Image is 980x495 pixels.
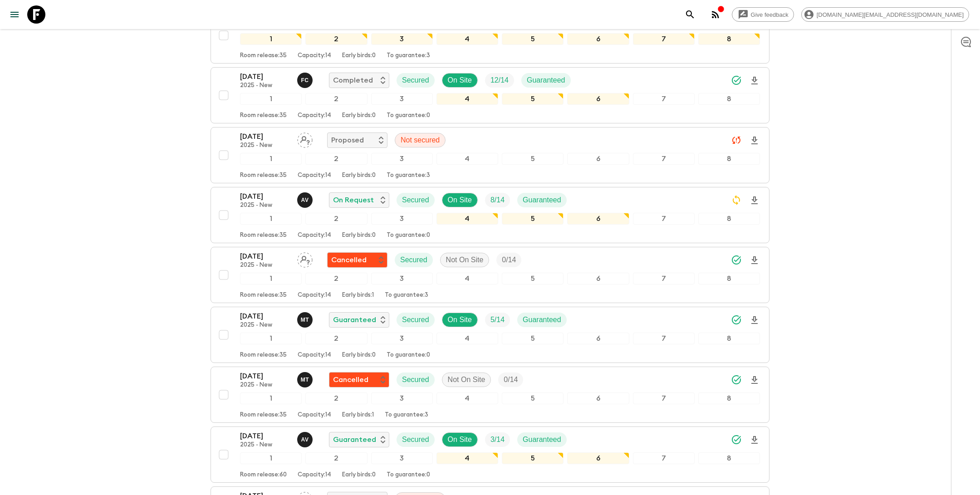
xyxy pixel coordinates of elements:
[387,112,430,119] p: To guarantee: 0
[298,292,331,299] p: Capacity: 14
[502,213,563,225] div: 5
[402,75,429,86] p: Secured
[297,75,314,83] span: Felipe Cavalcanti
[633,153,695,165] div: 7
[442,432,478,447] div: On Site
[496,253,521,267] div: Trip Fill
[240,142,290,149] p: 2025 - New
[567,93,629,105] div: 6
[211,187,769,243] button: [DATE]2025 - NewAndre Van BergOn RequestSecuredOn SiteTrip FillGuaranteed12345678Room release:35C...
[240,471,287,479] p: Room release: 60
[240,431,290,441] p: [DATE]
[498,372,523,387] div: Trip Fill
[402,195,429,206] p: Secured
[240,392,302,404] div: 1
[297,135,313,142] span: Assign pack leader
[436,273,498,284] div: 4
[240,322,290,329] p: 2025 - New
[240,382,290,389] p: 2025 - New
[240,213,302,225] div: 1
[485,432,510,447] div: Trip Fill
[371,33,433,45] div: 3
[402,374,429,385] p: Secured
[371,213,433,225] div: 3
[567,392,629,404] div: 6
[749,315,760,326] svg: Download Onboarding
[502,333,563,344] div: 5
[301,376,309,383] p: M T
[297,315,314,322] span: Matheus Tenorio
[298,471,331,479] p: Capacity: 14
[502,255,516,265] p: 0 / 14
[333,434,376,445] p: Guaranteed
[698,333,760,344] div: 8
[446,255,484,265] p: Not On Site
[633,333,695,344] div: 7
[436,93,498,105] div: 4
[333,195,374,206] p: On Request
[305,213,367,225] div: 2
[698,273,760,284] div: 8
[298,412,331,419] p: Capacity: 14
[681,5,699,24] button: search adventures
[371,392,433,404] div: 3
[397,193,435,207] div: Secured
[731,135,742,146] svg: Unable to sync - Check prices and secured
[342,172,376,179] p: Early birds: 0
[211,307,769,363] button: [DATE]2025 - NewMatheus TenorioGuaranteedSecuredOn SiteTrip FillGuaranteed12345678Room release:35...
[240,33,302,45] div: 1
[240,71,290,82] p: [DATE]
[5,5,24,24] button: menu
[504,374,518,385] p: 0 / 14
[731,434,742,445] svg: Synced Successfully
[211,426,769,483] button: [DATE]2025 - NewAndre Van BergGuaranteedSecuredOn SiteTrip FillGuaranteed12345678Room release:60C...
[749,375,760,386] svg: Download Onboarding
[401,135,440,146] p: Not secured
[342,352,376,359] p: Early birds: 0
[240,153,302,165] div: 1
[436,392,498,404] div: 4
[240,191,290,202] p: [DATE]
[211,7,769,64] button: [DATE]2025 - NewClarissa Fusco, Felipe CavalcantiCompletedSecuredOn SiteTrip FillGuaranteed123456...
[448,75,472,86] p: On Site
[731,374,742,385] svg: Synced Successfully
[305,392,367,404] div: 2
[490,434,505,445] p: 3 / 14
[387,172,430,179] p: To guarantee: 3
[395,253,433,267] div: Secured
[211,127,769,183] button: [DATE]2025 - NewAssign pack leaderProposedNot secured12345678Room release:35Capacity:14Early bird...
[240,52,287,59] p: Room release: 35
[698,392,760,404] div: 8
[297,195,314,202] span: Andre Van Berg
[240,311,290,322] p: [DATE]
[633,273,695,284] div: 7
[371,333,433,344] div: 3
[567,273,629,284] div: 6
[331,135,364,146] p: Proposed
[240,82,290,89] p: 2025 - New
[301,436,309,443] p: A V
[342,292,374,299] p: Early birds: 1
[567,33,629,45] div: 6
[402,314,429,325] p: Secured
[240,333,302,344] div: 1
[732,7,794,22] a: Give feedback
[327,252,387,268] div: Flash Pack cancellation
[298,172,331,179] p: Capacity: 14
[297,375,314,382] span: Matheus Tenorio
[297,435,314,442] span: Andre Van Berg
[301,196,309,204] p: A V
[387,471,430,479] p: To guarantee: 0
[633,392,695,404] div: 7
[371,153,433,165] div: 3
[567,333,629,344] div: 6
[240,232,287,239] p: Room release: 35
[240,371,290,382] p: [DATE]
[523,314,561,325] p: Guaranteed
[633,452,695,464] div: 7
[442,313,478,327] div: On Site
[436,333,498,344] div: 4
[436,213,498,225] div: 4
[731,255,742,265] svg: Synced Successfully
[297,372,314,387] button: MT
